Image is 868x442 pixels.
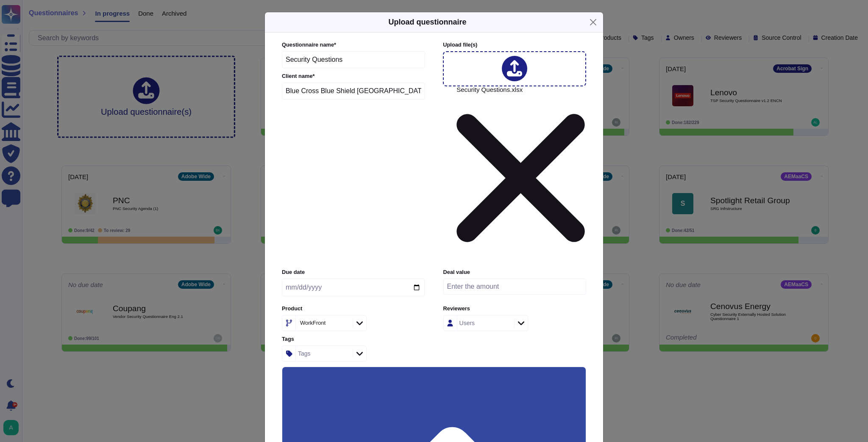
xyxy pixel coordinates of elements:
[443,41,477,48] span: Upload file (s)
[443,279,586,295] input: Enter the amount
[282,270,425,275] label: Due date
[282,306,425,312] label: Product
[300,320,325,326] div: WorkFront
[282,42,425,48] label: Questionnaire name
[443,306,586,312] label: Reviewers
[587,16,600,29] button: Close
[443,270,586,275] label: Deal value
[388,17,466,28] h5: Upload questionnaire
[456,86,585,263] span: Security Questions.xlsx
[282,74,425,79] label: Client name
[459,320,475,326] div: Users
[282,83,425,99] input: Enter company name of the client
[298,351,311,356] div: Tags
[282,51,425,68] input: Enter questionnaire name
[282,337,425,342] label: Tags
[282,279,425,296] input: Due date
